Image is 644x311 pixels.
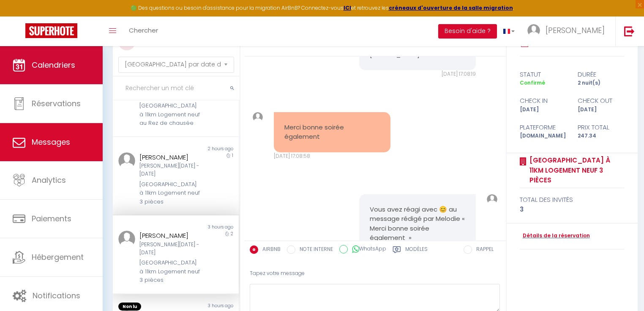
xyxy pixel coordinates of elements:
div: [GEOGRAPHIC_DATA] à 11km Logement neuf au Rez de chausée [139,102,202,127]
a: Détails de la réservation [520,232,590,240]
div: Prix total [572,122,630,132]
div: 247.34 [572,132,630,140]
img: ... [527,24,540,37]
label: RAPPEL [472,245,494,255]
a: créneaux d'ouverture de la salle migration [389,4,513,11]
span: Notifications [33,290,80,301]
span: Messages [32,137,70,147]
div: Plateforme [514,122,572,132]
div: durée [572,69,630,80]
label: NOTE INTERNE [295,245,333,255]
div: [GEOGRAPHIC_DATA] à 11km Logement neuf 3 pièces [139,259,202,284]
div: [DATE] 17:08:58 [274,152,390,160]
label: WhatsApp [348,245,386,254]
span: Confirmé [520,79,545,86]
a: [GEOGRAPHIC_DATA] à 11km Logement neuf 3 pièces [527,155,625,185]
div: [GEOGRAPHIC_DATA] à 11km Logement neuf 3 pièces [139,180,202,206]
a: ... [PERSON_NAME] [521,17,615,46]
iframe: Chat [608,273,638,305]
div: 3 hours ago [176,224,239,231]
img: logout [624,26,635,36]
div: [DATE] [572,106,630,114]
img: ... [487,194,497,204]
div: check in [514,96,572,106]
img: ... [253,112,263,122]
div: total des invités [520,195,625,205]
span: Non lu [118,303,141,311]
img: ... [118,152,135,169]
span: Analytics [32,175,66,185]
div: [PERSON_NAME] [139,152,202,162]
a: ICI [344,4,351,11]
label: AIRBNB [258,245,281,255]
pre: Vous avez réagi avec 😊 au message rédigé par Melodie « Merci bonne soirée également » [370,205,465,243]
span: Calendriers [32,60,75,70]
div: [DOMAIN_NAME] [514,132,572,140]
div: 2 hours ago [176,146,239,152]
img: ... [118,231,135,248]
span: 1 [232,152,233,159]
div: 2 nuit(s) [572,79,630,87]
input: Rechercher un mot clé [113,77,240,100]
div: Tapez votre message [250,263,500,284]
div: statut [514,69,572,80]
div: [PERSON_NAME][DATE] - [DATE] [139,162,202,178]
span: Réservations [32,98,81,109]
button: Besoin d'aide ? [438,24,497,39]
label: Modèles [405,245,428,256]
div: 3 hours ago [176,303,239,311]
span: Chercher [129,26,158,35]
img: Super Booking [25,23,77,38]
div: 3 [520,204,625,215]
pre: Merci bonne soirée également [284,123,380,142]
a: Chercher [123,17,164,46]
span: [PERSON_NAME] [546,25,605,36]
span: 2 [231,231,233,237]
span: Paiements [32,213,71,224]
span: Hébergement [32,252,84,262]
div: [PERSON_NAME] [139,231,202,241]
div: [DATE] [514,106,572,114]
div: [PERSON_NAME][DATE] - [DATE] [139,241,202,257]
div: check out [572,96,630,106]
div: [DATE] 17:08:19 [359,70,476,78]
